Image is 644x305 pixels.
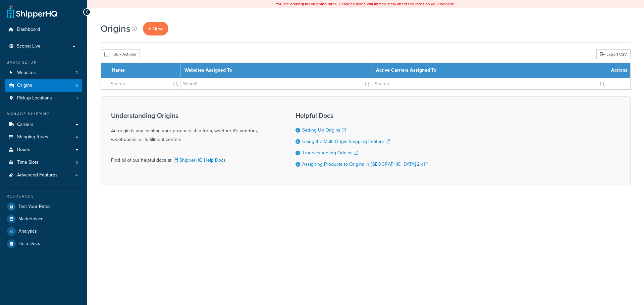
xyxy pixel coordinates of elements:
[5,238,82,250] a: Help Docs
[5,92,82,104] a: Pickup Locations 1
[302,161,428,168] a: Assigning Products to Origins in [GEOGRAPHIC_DATA] 2.x
[75,172,78,178] span: 4
[17,27,40,32] span: Dashboard
[111,112,279,144] div: An origin is any location your products ship from, whether it's vendors, warehouses, or fulfillme...
[296,112,428,119] h3: Helpful Docs
[111,151,279,165] div: Find all of our helpful docs at:
[7,5,57,18] a: ShipperHQ Home
[143,22,168,35] a: + New
[17,147,30,153] span: Boxes
[101,22,130,35] h1: Origins
[5,225,82,237] a: Analytics
[5,60,82,65] div: Basic Setup
[5,169,82,181] li: Advanced Features
[5,111,82,117] div: Manage Shipping
[148,25,163,32] span: + New
[17,44,41,49] span: Scope: Live
[75,83,78,88] span: 6
[302,138,390,145] a: Using the Multi-Origin Shipping Feature
[5,79,82,92] li: Origins
[172,157,226,164] a: ShipperHQ Help Docs
[607,63,631,78] th: Actions
[5,213,82,225] a: Marketplace
[75,160,78,165] span: 0
[5,131,82,143] a: Shipping Rules
[5,156,82,169] li: Time Slots
[5,201,82,213] a: Test Your Rates
[17,95,52,101] span: Pickup Locations
[18,204,51,210] span: Test Your Rates
[5,23,82,36] a: Dashboard
[5,92,82,104] li: Pickup Locations
[108,63,180,78] th: Name
[111,112,279,119] h3: Understanding Origins
[17,122,34,128] span: Carriers
[596,49,631,59] a: Export CSV
[17,134,48,140] span: Shipping Rules
[18,241,40,247] span: Help Docs
[75,70,78,76] span: 2
[5,144,82,156] a: Boxes
[18,216,44,222] span: Marketplace
[108,78,180,89] input: Search
[5,67,82,79] a: Websites 2
[17,160,39,165] span: Time Slots
[5,79,82,92] a: Origins 6
[180,78,372,89] input: Search
[18,229,37,234] span: Analytics
[17,172,58,178] span: Advanced Features
[5,156,82,169] a: Time Slots 0
[372,63,607,78] th: Active Carriers Assigned To
[180,63,372,78] th: Websites Assigned To
[101,49,140,59] button: Bulk Actions
[302,149,358,156] a: Troubleshooting Origins
[17,70,36,76] span: Websites
[302,127,346,134] a: Setting Up Origins
[17,83,32,88] span: Origins
[5,169,82,181] a: Advanced Features 4
[5,67,82,79] li: Websites
[372,78,607,89] input: Search
[76,95,78,101] span: 1
[5,119,82,131] a: Carriers
[5,194,82,199] div: Resources
[303,1,311,7] b: LIVE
